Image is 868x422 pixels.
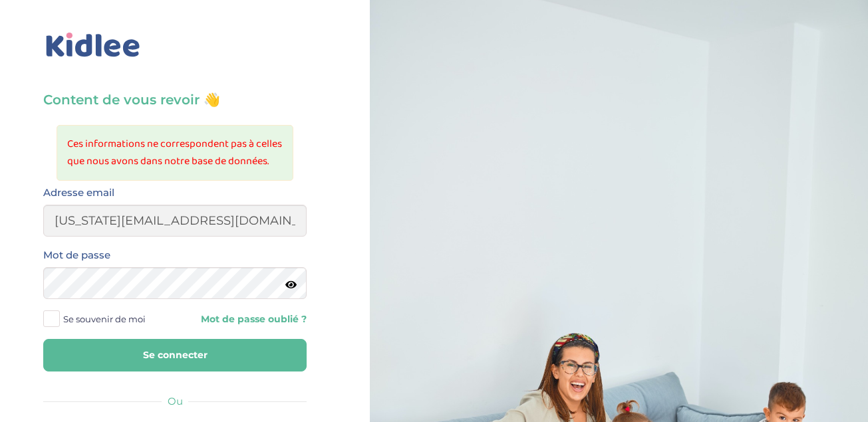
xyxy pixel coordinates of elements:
[43,90,307,109] h3: Content de vous revoir 👋
[43,184,114,201] label: Adresse email
[185,313,307,326] a: Mot de passe oublié ?
[67,136,283,170] li: Ces informations ne correspondent pas à celles que nous avons dans notre base de données.
[168,395,183,407] span: Ou
[63,310,146,328] span: Se souvenir de moi
[43,30,143,60] img: logo_kidlee_bleu
[43,205,307,237] input: Email
[43,247,110,264] label: Mot de passe
[43,339,307,371] button: Se connecter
